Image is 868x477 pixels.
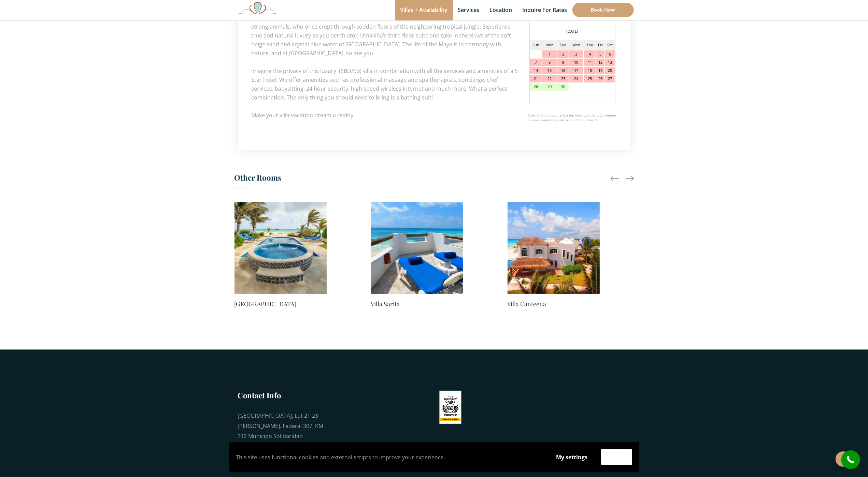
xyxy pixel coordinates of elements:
div: 23 [557,75,569,82]
div: 30 [557,83,569,91]
div: [GEOGRAPHIC_DATA], Lot 21-23 [PERSON_NAME]. Federal 307, KM 312 Municipo Solidaridad [GEOGRAPHIC_... [238,411,327,472]
div: 20 [605,67,614,74]
h3: Other Rooms [234,171,634,188]
button: My settings [550,449,594,465]
div: 7 [530,59,542,66]
div: 11 [584,59,596,66]
a: Villa Sarita [371,299,463,309]
img: Awesome Logo [234,2,281,14]
td: Tue [557,40,569,50]
div: 25 [584,75,596,82]
p: Make your villa-vacation dream a reality. [252,111,617,120]
a: [GEOGRAPHIC_DATA] [234,299,327,309]
td: Mon [542,40,557,50]
div: 28 [530,83,542,91]
div: [DATE] [530,26,615,36]
p: This site uses functional cookies and external scripts to improve your experience. [236,452,543,462]
td: Sun [530,40,542,50]
div: 13 [605,59,614,66]
p: Imagine the privacy of this luxury (5BD/6B) villa in combination with all the services and amenit... [252,66,617,102]
div: 3 [569,50,583,58]
td: Thu [584,40,596,50]
a: call [841,450,860,469]
div: 24 [569,75,583,82]
div: 10 [569,59,583,66]
div: 2 [557,50,569,58]
div: 14 [530,67,542,74]
a: Villa Canteena [508,299,600,309]
div: 19 [596,67,604,74]
td: Wed [569,40,583,50]
div: 15 [542,67,557,74]
a: Book Now [572,3,634,17]
div: 9 [557,59,569,66]
div: 18 [584,67,596,74]
div: 5 [596,50,604,58]
button: Accept [601,449,632,465]
td: Sat [605,40,615,50]
div: 1 [542,50,557,58]
div: 26 [596,75,604,82]
h3: Contact Info [238,390,327,400]
div: 17 [569,67,583,74]
img: Tripadvisor [439,391,462,424]
i: call [843,452,858,467]
div: 27 [605,75,614,82]
div: 4 [584,50,596,58]
div: 16 [557,67,569,74]
div: 22 [542,75,557,82]
div: 6 [605,50,614,58]
div: 12 [596,59,604,66]
div: 21 [530,75,542,82]
div: 29 [542,83,557,91]
td: Fri [596,40,605,50]
div: 8 [542,59,557,66]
